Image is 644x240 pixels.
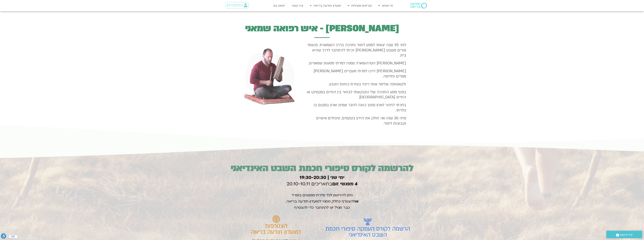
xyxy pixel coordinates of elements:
[314,68,406,79] span: [PERSON_NAME] דרכו למדתי מעברים [PERSON_NAME] ממדים וחלימה.
[307,90,406,100] span: בסוף מסע החניכה שלי נתבקשתי לבחור בין החיים במקסיקו או החיים [GEOGRAPHIC_DATA].
[308,2,343,9] a: מועדון תודעה בריאה
[355,199,358,204] strong: או
[376,2,395,9] a: מי אנחנו
[314,102,406,113] span: בחרתי לחזור לארץ מתוך כוונה לחבר שמים וארץ במקום בו נולדתי.
[227,3,243,7] span: התחברות
[300,175,344,181] b: ימי שני | 19:30-20:3
[332,181,357,187] strong: 4 מפגשי זום
[307,42,406,58] span: לפני 35 שנה יצאתי למסע לימוד וחניכה בדרך השמאנית. פגשתי מורים משבט [PERSON_NAME] זכיתי להתחבר לדר...
[308,61,406,66] span: [PERSON_NAME] הטרהומארה ממנה למדתי מסעות שמאניים.
[410,3,427,8] img: תודעה בריאה
[328,82,406,87] span: ולקאטוסה שלימד אותי ריפוי בעזרת כוחות הטבע.
[226,2,248,8] a: התחברות
[346,2,374,9] a: קורסים ופעילות
[290,2,305,9] a: צרו קשר
[324,226,412,238] p: הרשמה לקורס העמקה סיפורי חכמת השבט האינדיאני
[238,22,406,35] h3: [PERSON_NAME] - איש רפואה שמאני
[232,223,320,235] p: הצטרפות למועדון תודעה בריאה
[271,2,287,9] a: תמכו בנו
[286,193,358,210] span: ניתן להירשם לכל סדרת מפגשים בנפרד להצטרף כחלק ממנוי למועדון תודעה בריאה. כבר מנוי? יש להתחבר כדי ...
[230,162,414,175] h3: להרשמה לקורס סיפורי חכמת השבט האינדיאני
[230,175,414,187] h3: בתאריכים 20.10-10.11
[316,116,406,126] span: מזה 30 שנה אני חולק את הידע בטקסים, טיפולים אישיים וקבוצות לימוד.
[619,232,633,237] span: יצירת קשר
[606,231,642,238] a: יצירת קשר
[323,175,326,181] b: 0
